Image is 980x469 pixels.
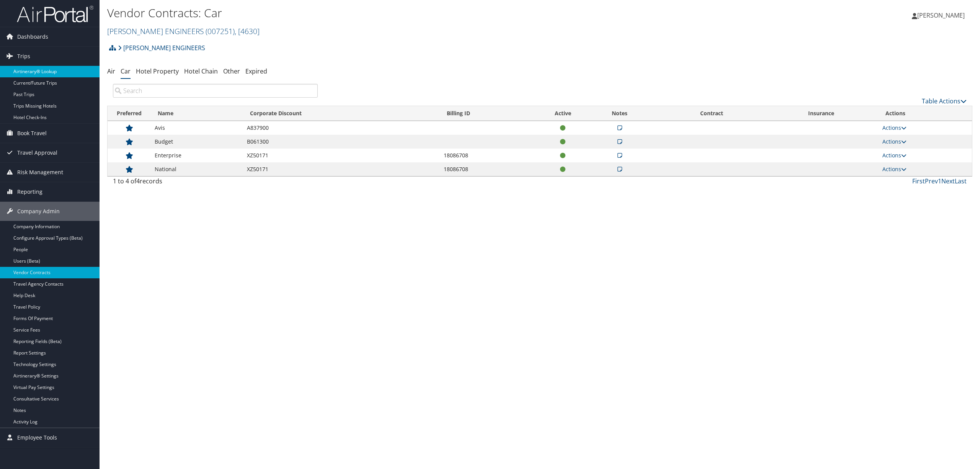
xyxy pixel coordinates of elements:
a: Actions [882,138,906,145]
td: Budget [151,135,243,149]
a: Last [955,177,967,185]
th: Active: activate to sort column ascending [546,106,580,121]
a: Car [121,67,131,75]
img: airportal-logo.png [17,5,93,23]
td: B061300 [243,135,440,149]
a: Table Actions [922,97,967,105]
a: First [912,177,925,185]
th: Actions [879,106,972,121]
span: Dashboards [17,27,48,46]
td: 18086708 [440,162,546,176]
h1: Vendor Contracts: Car [107,5,684,21]
span: Book Travel [17,124,47,143]
a: Prev [925,177,938,185]
input: Search [113,84,318,98]
th: Billing ID: activate to sort column ascending [440,106,546,121]
span: Travel Approval [17,143,57,162]
th: Notes: activate to sort column ascending [580,106,660,121]
span: [PERSON_NAME] [917,11,965,20]
th: Corporate Discount: activate to sort column ascending [243,106,440,121]
a: Air [107,67,115,75]
a: 1 [938,177,941,185]
td: Avis [151,121,243,135]
span: 4 [136,177,140,185]
a: Hotel Property [136,67,179,75]
td: Enterprise [151,149,243,162]
span: Reporting [17,182,42,201]
a: [PERSON_NAME] ENGINEERS [107,26,260,36]
td: 18086708 [440,149,546,162]
a: Actions [882,152,906,159]
a: [PERSON_NAME] [912,4,972,27]
th: Name: activate to sort column ascending [151,106,243,121]
a: Actions [882,165,906,173]
a: [PERSON_NAME] ENGINEERS [118,40,205,56]
a: Hotel Chain [184,67,218,75]
a: Next [941,177,955,185]
td: XZ50171 [243,149,440,162]
th: Contract: activate to sort column descending [660,106,764,121]
span: Trips [17,47,30,66]
a: Actions [882,124,906,131]
a: Other [223,67,240,75]
span: ( 007251 ) [206,26,235,36]
span: Company Admin [17,202,60,221]
span: Risk Management [17,163,63,182]
td: XZ50171 [243,162,440,176]
td: A837900 [243,121,440,135]
th: Preferred: activate to sort column ascending [108,106,151,121]
div: 1 to 4 of records [113,176,318,190]
th: Insurance: activate to sort column ascending [764,106,879,121]
span: Employee Tools [17,428,57,447]
span: , [ 4630 ] [235,26,260,36]
a: Expired [245,67,267,75]
td: National [151,162,243,176]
